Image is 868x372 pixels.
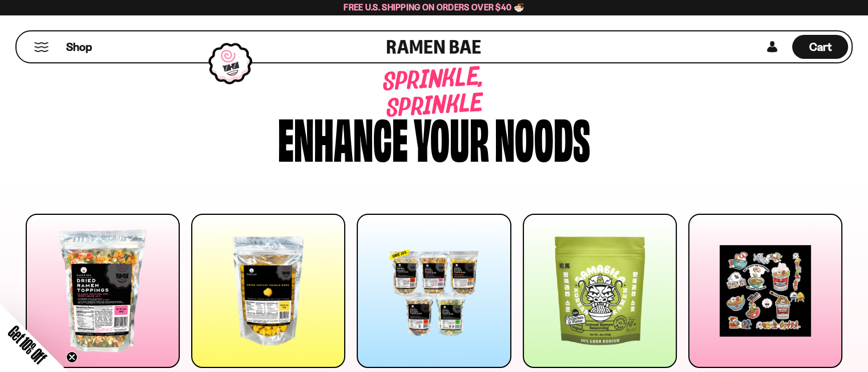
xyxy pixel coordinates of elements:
[792,31,848,62] a: Cart
[495,110,590,164] div: noods
[34,42,49,52] button: Mobile Menu Trigger
[5,322,50,367] span: Get 10% Off
[414,110,489,164] div: your
[66,35,92,59] a: Shop
[344,2,524,13] span: Free U.S. Shipping on Orders over $40 🍜
[278,110,408,164] div: Enhance
[809,40,831,54] span: Cart
[66,39,92,55] span: Shop
[66,351,78,363] button: Close teaser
